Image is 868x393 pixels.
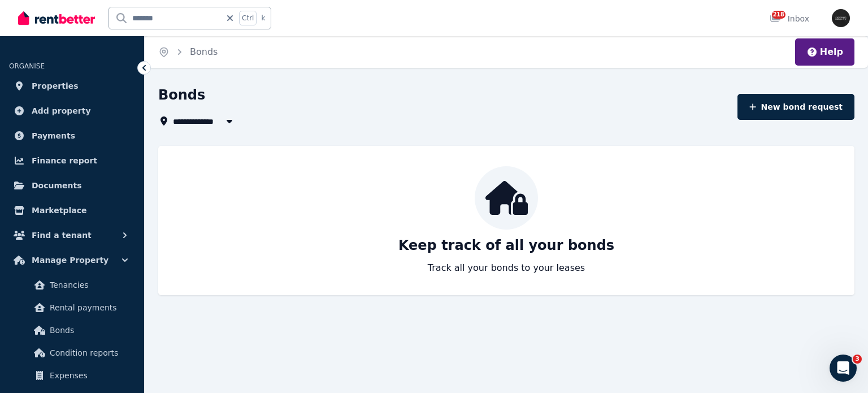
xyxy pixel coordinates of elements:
[32,154,97,167] span: Finance report
[14,364,131,387] a: Expenses
[261,14,265,23] span: k
[9,249,135,271] button: Manage Property
[14,274,131,296] a: Tenancies
[32,104,91,118] span: Add property
[32,179,82,192] span: Documents
[190,45,218,59] span: Bonds
[9,224,135,247] button: Find a tenant
[853,355,862,364] span: 3
[32,204,86,217] span: Marketplace
[50,346,126,360] span: Condition reports
[50,369,126,382] span: Expenses
[32,129,75,142] span: Payments
[50,301,126,314] span: Rental payments
[770,13,809,24] div: Inbox
[145,36,231,68] nav: Breadcrumb
[428,261,585,275] p: Track all your bonds to your leases
[32,253,108,267] span: Manage Property
[9,75,135,97] a: Properties
[9,149,135,172] a: Finance report
[18,10,95,27] img: RentBetter
[50,278,126,292] span: Tenancies
[832,9,850,27] img: Iconic Realty Pty Ltd
[9,100,135,122] a: Add property
[50,323,126,337] span: Bonds
[9,124,135,147] a: Payments
[737,94,854,120] button: New bond request
[806,45,843,59] button: Help
[14,319,131,342] a: Bonds
[9,174,135,197] a: Documents
[14,296,131,319] a: Rental payments
[32,79,79,93] span: Properties
[830,355,857,382] iframe: Intercom live chat
[398,236,614,254] p: Keep track of all your bonds
[9,62,45,70] span: ORGANISE
[158,86,205,104] h1: Bonds
[239,11,257,25] span: Ctrl
[9,199,135,222] a: Marketplace
[772,11,785,19] span: 218
[14,342,131,364] a: Condition reports
[32,228,92,242] span: Find a tenant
